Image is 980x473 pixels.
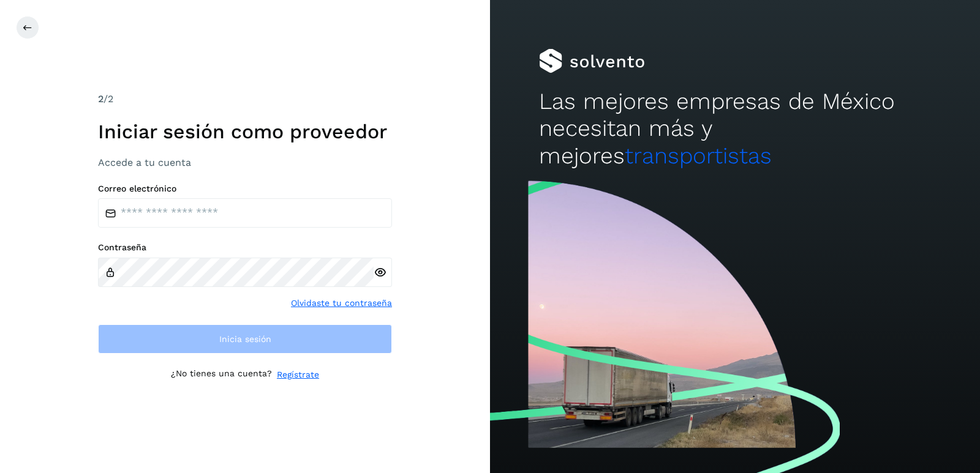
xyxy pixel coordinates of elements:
[98,184,392,194] label: Correo electrónico
[98,242,392,253] label: Contraseña
[291,297,392,310] a: Olvidaste tu contraseña
[625,143,772,169] span: transportistas
[98,93,104,105] span: 2
[98,324,392,354] button: Inicia sesión
[171,368,272,381] p: ¿No tienes una cuenta?
[539,88,931,169] h2: Las mejores empresas de México necesitan más y mejores
[219,335,271,343] span: Inicia sesión
[98,120,392,143] h1: Iniciar sesión como proveedor
[98,92,392,106] div: /2
[277,368,319,381] a: Regístrate
[98,157,392,168] h3: Accede a tu cuenta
